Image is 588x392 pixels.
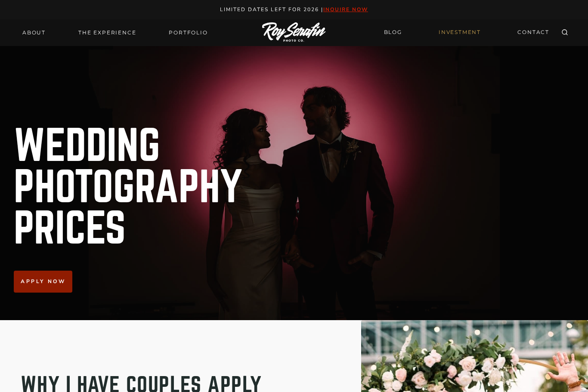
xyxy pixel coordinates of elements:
[21,278,65,286] span: Apply now
[14,126,322,250] h1: Wedding Photography Prices
[512,25,554,40] a: CONTACT
[323,6,368,13] a: inquire now
[559,27,571,39] button: View Search Form
[9,5,579,14] p: Limited Dates LEft for 2026 |
[433,25,486,40] a: INVESTMENT
[379,25,407,40] a: BLOG
[73,27,141,39] a: THE EXPERIENCE
[17,27,213,39] nav: Primary Navigation
[379,25,554,40] nav: Secondary Navigation
[14,271,72,293] a: Apply now
[164,27,213,39] a: Portfolio
[17,27,51,39] a: About
[262,22,326,43] img: Logo of Roy Serafin Photo Co., featuring stylized text in white on a light background, representi...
